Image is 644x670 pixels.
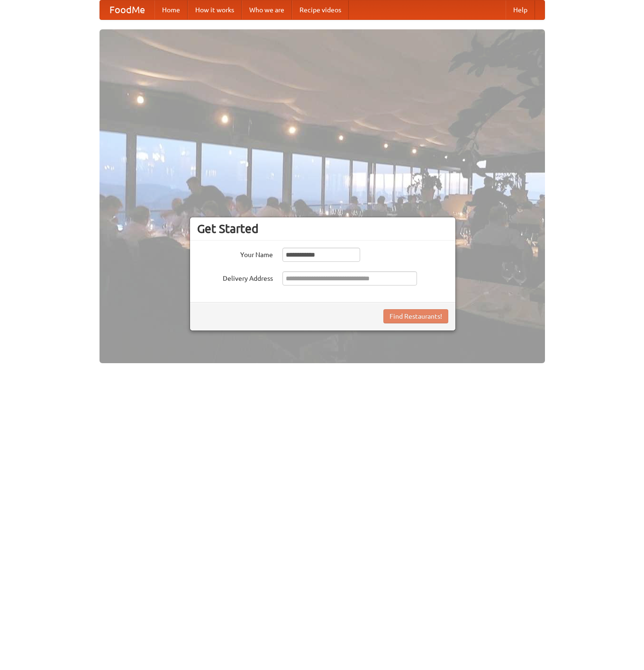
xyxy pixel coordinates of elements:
[154,0,188,19] a: Home
[242,0,292,19] a: Who we are
[506,0,535,19] a: Help
[100,0,154,19] a: FoodMe
[292,0,349,19] a: Recipe videos
[383,309,448,323] button: Find Restaurants!
[188,0,242,19] a: How it works
[197,222,448,236] h3: Get Started
[197,248,273,259] label: Your Name
[197,271,273,283] label: Delivery Address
